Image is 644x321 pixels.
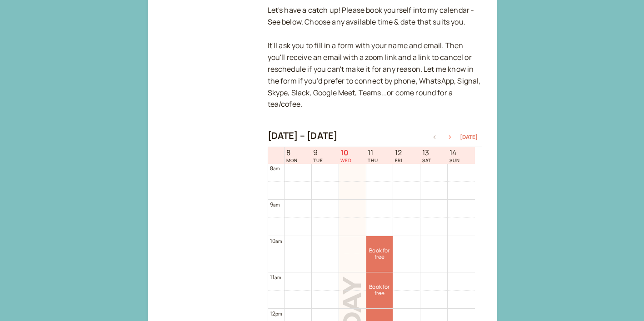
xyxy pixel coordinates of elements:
[366,148,380,163] a: September 11, 2025
[366,247,393,261] span: Book for free
[286,158,298,163] span: MON
[270,309,282,318] div: 12
[285,148,300,163] a: September 8, 2025
[339,148,354,163] a: September 10, 2025
[422,158,431,163] span: SAT
[273,202,280,208] span: am
[273,165,280,172] span: am
[275,274,281,281] span: am
[460,134,478,140] button: [DATE]
[448,148,462,163] a: September 14, 2025
[268,130,338,141] h2: [DATE] – [DATE]
[313,158,323,163] span: TUE
[275,311,282,317] span: pm
[313,148,323,157] span: 9
[286,148,298,157] span: 8
[395,148,402,157] span: 12
[340,158,352,163] span: WED
[340,148,352,157] span: 10
[393,148,404,163] a: September 12, 2025
[270,164,280,173] div: 8
[395,158,402,163] span: FRI
[268,5,482,110] p: Let's have a catch up! Please book yourself into my calendar - See below. Choose any available ti...
[449,158,460,163] span: SUN
[270,237,282,245] div: 10
[270,273,281,281] div: 11
[368,158,378,163] span: THU
[368,148,378,157] span: 11
[275,238,282,244] span: am
[420,148,433,163] a: September 13, 2025
[311,148,325,163] a: September 9, 2025
[366,284,393,297] span: Book for free
[270,200,280,209] div: 9
[422,148,431,157] span: 13
[449,148,460,157] span: 14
